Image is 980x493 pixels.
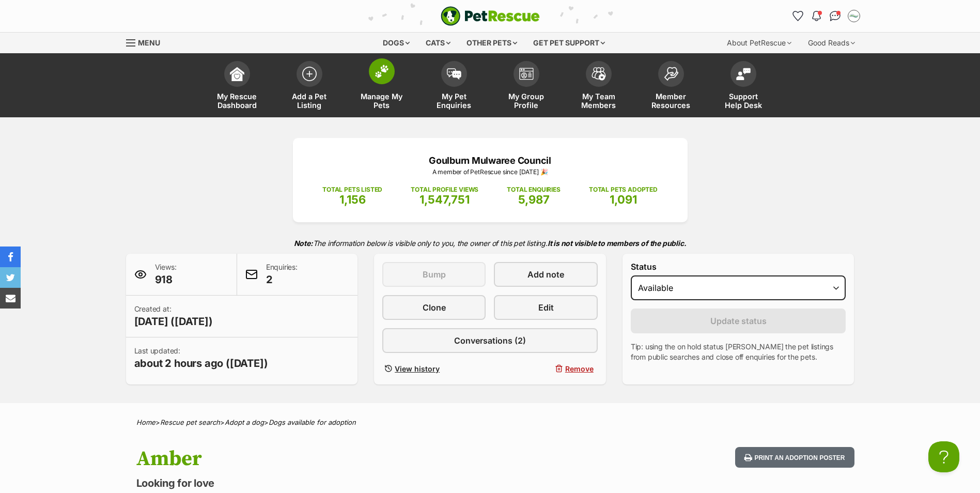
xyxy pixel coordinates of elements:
p: TOTAL PETS LISTED [322,185,382,194]
a: Manage My Pets [346,56,418,117]
div: Good Reads [801,33,862,53]
a: Adopt a dog [225,418,264,426]
span: Update status [710,315,767,327]
button: Remove [494,361,597,376]
img: help-desk-icon-fdf02630f3aa405de69fd3d07c3f3aa587a6932b1a1747fa1d2bba05be0121f9.svg [736,68,751,80]
a: Support Help Desk [707,56,780,117]
span: Add a Pet Listing [286,92,333,110]
img: manage-my-pets-icon-02211641906a0b7f246fdf0571729dbe1e7629f14944591b6c1af311fb30b64b.svg [375,65,389,78]
img: Adam Skelly profile pic [849,11,859,21]
img: team-members-icon-5396bd8760b3fe7c0b43da4ab00e1e3bb1a5d9ba89233759b79545d2d3fc5d0d.svg [592,67,606,81]
strong: It is not visible to members of the public. [548,239,687,248]
span: Bump [423,268,446,281]
p: A member of PetRescue since [DATE] 🎉 [308,167,672,177]
button: Update status [631,309,846,333]
a: Add note [494,262,597,287]
a: Menu [126,33,167,51]
button: My account [846,8,862,24]
span: Add note [527,268,564,281]
div: Get pet support [526,33,612,53]
span: My Rescue Dashboard [214,92,260,110]
div: Other pets [459,33,524,53]
span: Support Help Desk [720,92,767,110]
a: Favourites [790,8,806,24]
strong: Note: [294,239,313,248]
iframe: Help Scout Beacon - Open [928,441,959,472]
a: My Group Profile [490,56,563,117]
span: 1,156 [339,193,366,206]
p: Goulburn Mulwaree Council [308,153,672,167]
span: Menu [138,38,160,47]
ul: Account quick links [790,8,862,24]
span: about 2 hours ago ([DATE]) [134,356,268,371]
img: notifications-46538b983faf8c2785f20acdc204bb7945ddae34d4c08c2a6579f10ce5e182be.svg [812,11,820,21]
a: Dogs available for adoption [269,418,356,426]
a: View history [382,361,486,376]
span: 1,547,751 [419,193,470,206]
div: About PetRescue [720,33,799,53]
a: PetRescue [441,6,540,26]
a: Conversations [827,8,844,24]
span: 2 [266,272,298,287]
span: Clone [423,301,446,314]
a: Rescue pet search [160,418,220,426]
label: Status [631,262,846,271]
a: Add a Pet Listing [273,56,346,117]
p: Enquiries: [266,262,298,287]
p: Views: [155,262,177,287]
p: The information below is visible only to you, the owner of this pet listing. [126,233,854,254]
img: chat-41dd97257d64d25036548639549fe6c8038ab92f7586957e7f3b1b290dea8141.svg [830,11,841,21]
img: group-profile-icon-3fa3cf56718a62981997c0bc7e787c4b2cf8bcc04b72c1350f741eb67cf2f40e.svg [519,68,534,80]
span: Conversations (2) [454,334,526,347]
img: pet-enquiries-icon-7e3ad2cf08bfb03b45e93fb7055b45f3efa6380592205ae92323e6603595dc1f.svg [447,68,461,80]
a: Edit [494,295,597,320]
a: My Team Members [563,56,635,117]
button: Bump [382,262,486,287]
p: Last updated: [134,346,268,371]
p: TOTAL PETS ADOPTED [589,185,658,194]
p: Looking for love [136,476,573,490]
h1: Amber [136,447,573,471]
span: Manage My Pets [359,92,405,110]
img: member-resources-icon-8e73f808a243e03378d46382f2149f9095a855e16c252ad45f914b54edf8863c.svg [664,67,678,81]
a: Conversations (2) [382,328,598,353]
a: Member Resources [635,56,707,117]
span: Edit [538,301,554,314]
p: Created at: [134,304,213,329]
img: add-pet-listing-icon-0afa8454b4691262ce3f59096e99ab1cd57d4a30225e0717b998d2c9b9846f56.svg [302,67,317,81]
img: dashboard-icon-eb2f2d2d3e046f16d808141f083e7271f6b2e854fb5c12c21221c1fb7104beca.svg [230,67,244,81]
div: Cats [418,33,458,53]
span: 918 [155,272,177,287]
p: Tip: using the on hold status [PERSON_NAME] the pet listings from public searches and close off e... [631,342,846,362]
p: TOTAL PROFILE VIEWS [411,185,478,194]
span: 5,987 [518,193,550,206]
span: 1,091 [610,193,637,206]
span: My Group Profile [503,92,550,110]
span: My Team Members [575,92,622,110]
a: Clone [382,295,486,320]
span: View history [395,363,440,374]
div: > > > [111,419,870,426]
span: [DATE] ([DATE]) [134,314,213,329]
span: My Pet Enquiries [431,92,477,110]
a: Home [136,418,155,426]
button: Print an adoption poster [735,447,854,468]
a: My Pet Enquiries [418,56,490,117]
span: Member Resources [648,92,694,110]
p: TOTAL ENQUIRIES [507,185,560,194]
a: My Rescue Dashboard [201,56,273,117]
div: Dogs [376,33,417,53]
span: Remove [565,363,594,374]
button: Notifications [808,8,825,24]
img: logo-e224e6f780fb5917bec1dbf3a21bbac754714ae5b6737aabdf751b685950b380.svg [441,6,540,26]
